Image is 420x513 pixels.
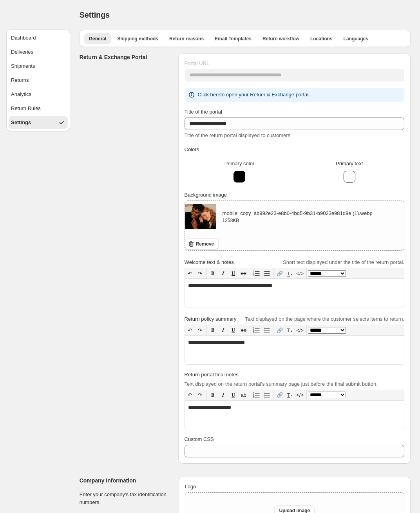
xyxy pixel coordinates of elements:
[208,325,218,335] button: 𝐁
[185,436,214,442] span: Custom CSS
[11,34,36,42] div: Dashboard
[239,268,249,278] button: ab
[198,92,221,98] a: Click here
[9,74,68,87] button: Returns
[310,36,333,42] span: Locations
[252,325,262,335] button: Numbered list
[117,36,158,42] span: Shipping methods
[224,161,255,166] span: Primary color
[80,491,172,506] p: Enter your company's tax identification numbers.
[252,268,262,278] button: Numbered list
[185,268,195,278] button: ↶
[228,390,239,400] button: 𝐔
[245,316,404,322] span: Text displayed on the page where the customer selects items to return.
[218,390,228,400] button: 𝑰
[9,88,68,101] button: Analytics
[11,105,41,112] div: Return Rules
[241,392,246,398] s: ab
[262,268,272,278] button: Bullet list
[285,268,295,278] button: T̲ₓ
[185,146,199,152] span: Colors
[232,327,235,333] span: 𝐔
[9,60,68,72] button: Shipments
[80,11,110,19] span: Settings
[11,48,33,56] div: Deliveries
[262,36,299,42] span: Return workflow
[239,390,249,400] button: ab
[228,325,239,335] button: 𝐔
[11,76,29,84] div: Returns
[223,210,373,224] div: mobile_copy_ab992e23-e8b0-4bd5-9b31-b9023e981d9e (1).webp
[185,60,210,66] span: Portal URL
[11,90,31,98] div: Analytics
[185,132,290,138] span: Title of the return portal displayed to customers
[295,325,305,335] button: </>
[195,325,205,335] button: ↷
[262,325,272,335] button: Bullet list
[9,102,68,115] button: Return Rules
[89,36,107,42] span: General
[295,268,305,278] button: </>
[185,484,196,490] span: Logo
[185,390,195,400] button: ↶
[185,238,219,249] button: Remove
[241,327,246,333] s: ab
[185,109,222,115] span: Title of the portal
[185,192,227,198] span: Background image
[228,268,239,278] button: 𝐔
[275,268,285,278] button: 🔗
[80,53,172,61] h3: Return & Exchange Portal
[196,241,214,247] span: Remove
[185,259,234,265] span: Welcome text & notes
[275,390,285,400] button: 🔗
[295,390,305,400] button: </>
[185,381,378,387] span: Text displayed on the return portal's summary page just before the final submit button.
[208,390,218,400] button: 𝐁
[232,270,235,276] span: 𝐔
[275,325,285,335] button: 🔗
[241,271,246,276] s: ab
[218,268,228,278] button: 𝑰
[185,372,239,378] span: Return portal final notes
[185,325,195,335] button: ↶
[9,116,68,129] button: Settings
[239,325,249,335] button: ab
[208,268,218,278] button: 𝐁
[169,36,204,42] span: Return reasons
[223,217,373,224] p: 1258 KB
[283,259,404,265] span: Short text displayed under the title of the return portal.
[285,390,295,400] button: T̲ₓ
[198,92,310,98] span: to open your Return & Exchange portal.
[285,325,295,335] button: T̲ₓ
[9,46,68,58] button: Deliveries
[11,119,31,126] div: Settings
[218,325,228,335] button: 𝑰
[344,36,368,42] span: Languages
[252,390,262,400] button: Numbered list
[195,268,205,278] button: ↷
[11,62,35,70] div: Shipments
[232,392,235,398] span: 𝐔
[215,36,252,42] span: Email Templates
[262,390,272,400] button: Bullet list
[80,477,172,484] h3: Company Information
[195,390,205,400] button: ↷
[336,161,363,166] span: Primary text
[9,32,68,44] button: Dashboard
[185,316,237,322] span: Return policy summary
